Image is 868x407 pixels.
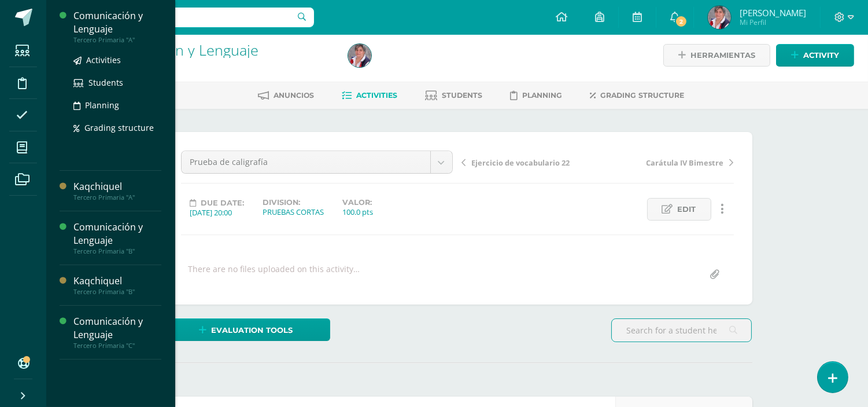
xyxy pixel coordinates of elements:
[612,319,751,342] input: Search for a student here…
[708,6,731,29] img: de0b392ea95cf163f11ecc40b2d2a7f9.png
[522,91,562,100] span: Planning
[73,221,161,247] div: Comunicación y Lenguaje
[73,274,161,288] div: Kaqchiquel
[472,157,570,168] span: Ejercicio de vocabulario 22
[462,156,598,168] a: Ejercicio de vocabulario 22
[740,17,806,27] span: Mi Perfil
[88,77,123,88] span: Students
[73,53,161,67] a: Activities
[73,180,161,201] a: KaqchiquelTercero Primaria "A"
[73,274,161,296] a: KaqchiquelTercero Primaria "B"
[675,15,688,28] span: 2
[678,199,696,220] span: Edit
[263,207,324,217] div: PRUEBAS CORTAS
[776,44,854,67] a: Activity
[162,318,330,341] a: Evaluation tools
[84,122,154,133] span: Grading structure
[212,320,293,341] span: Evaluation tools
[73,9,161,36] div: Comunicación y Lenguaje
[90,42,334,58] h1: Comunicación y Lenguaje
[73,121,161,134] a: Grading structure
[190,207,245,218] div: [DATE] 20:00
[73,180,161,193] div: Kaqchiquel
[803,45,839,66] span: Activity
[348,44,371,67] img: de0b392ea95cf163f11ecc40b2d2a7f9.png
[189,263,360,286] div: There are no files uploaded on this activity…
[86,54,121,65] span: Activities
[274,91,314,100] span: Anuncios
[425,86,482,105] a: Students
[73,221,161,255] a: Comunicación y LenguajeTercero Primaria "B"
[54,8,314,27] input: Search a user…
[740,7,806,19] span: [PERSON_NAME]
[201,199,245,207] span: Due date:
[73,342,161,350] div: Tercero Primaria "C"
[690,45,755,66] span: Herramientas
[73,36,161,44] div: Tercero Primaria "A"
[85,100,119,111] span: Planning
[73,288,161,296] div: Tercero Primaria "B"
[590,86,684,105] a: Grading structure
[73,76,161,89] a: Students
[356,91,397,100] span: Activities
[342,86,397,105] a: Activities
[73,247,161,255] div: Tercero Primaria "B"
[258,86,314,105] a: Anuncios
[600,91,684,100] span: Grading structure
[73,315,161,342] div: Comunicación y Lenguaje
[73,9,161,44] a: Comunicación y LenguajeTercero Primaria "A"
[182,151,452,173] a: Prueba de caligrafía
[343,198,374,207] label: Valor:
[73,315,161,350] a: Comunicación y LenguajeTercero Primaria "C"
[510,86,562,105] a: Planning
[663,44,770,67] a: Herramientas
[647,157,724,168] span: Carátula IV Bimestre
[190,151,422,173] span: Prueba de caligrafía
[598,156,734,168] a: Carátula IV Bimestre
[442,91,482,100] span: Students
[73,193,161,201] div: Tercero Primaria "A"
[263,198,324,207] label: Division:
[90,58,334,69] div: Tercero Primaria 'A'
[343,207,374,217] div: 100.0 pts
[73,98,161,112] a: Planning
